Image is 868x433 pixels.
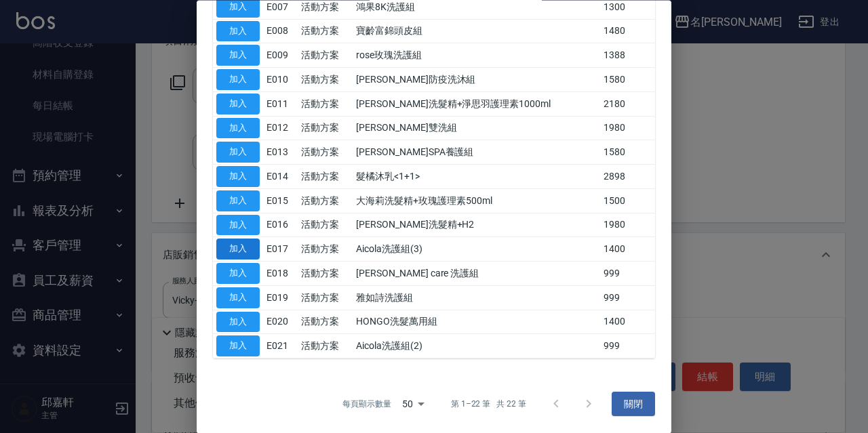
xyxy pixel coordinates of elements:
[216,287,260,308] button: 加入
[600,20,655,44] td: 1480
[263,310,298,335] td: E020
[600,165,655,189] td: 2898
[263,262,298,286] td: E018
[353,117,600,141] td: [PERSON_NAME]雙洗組
[216,94,260,115] button: 加入
[216,215,260,236] button: 加入
[353,189,600,213] td: 大海莉洗髮精+玫瑰護理素500ml
[216,118,260,139] button: 加入
[216,239,260,260] button: 加入
[298,237,353,262] td: 活動方案
[600,68,655,92] td: 1580
[263,68,298,92] td: E010
[612,392,655,417] button: 關閉
[298,20,353,44] td: 活動方案
[353,20,600,44] td: 寶齡富錦頭皮組
[298,117,353,141] td: 活動方案
[263,20,298,44] td: E008
[216,21,260,42] button: 加入
[298,213,353,238] td: 活動方案
[353,237,600,262] td: Aicola洗護組(3)
[298,334,353,358] td: 活動方案
[263,165,298,189] td: E014
[600,43,655,68] td: 1388
[216,70,260,91] button: 加入
[263,189,298,213] td: E015
[216,264,260,285] button: 加入
[353,213,600,238] td: [PERSON_NAME]洗髮精+H2
[353,140,600,165] td: [PERSON_NAME]SPA養護組
[216,336,260,357] button: 加入
[600,140,655,165] td: 1580
[600,92,655,117] td: 2180
[451,398,526,411] p: 第 1–22 筆 共 22 筆
[353,310,600,335] td: HONGO洗髮萬用組
[298,68,353,92] td: 活動方案
[353,286,600,310] td: 雅如詩洗護組
[600,189,655,213] td: 1500
[298,92,353,117] td: 活動方案
[263,117,298,141] td: E012
[353,165,600,189] td: 髮橘沐乳<1+1>
[216,190,260,211] button: 加入
[298,140,353,165] td: 活動方案
[397,386,429,423] div: 50
[353,334,600,358] td: Aicola洗護組(2)
[263,237,298,262] td: E017
[353,92,600,117] td: [PERSON_NAME]洗髮精+淨思羽護理素1000ml
[263,140,298,165] td: E013
[298,262,353,286] td: 活動方案
[298,43,353,68] td: 活動方案
[600,262,655,286] td: 999
[263,43,298,68] td: E009
[600,213,655,238] td: 1980
[353,43,600,68] td: rose玫瑰洗護組
[298,189,353,213] td: 活動方案
[298,286,353,310] td: 活動方案
[216,167,260,188] button: 加入
[353,262,600,286] td: [PERSON_NAME] care 洗護組
[600,334,655,358] td: 999
[263,334,298,358] td: E021
[298,310,353,335] td: 活動方案
[342,398,391,411] p: 每頁顯示數量
[353,68,600,92] td: [PERSON_NAME]防疫洗沐組
[600,286,655,310] td: 999
[600,310,655,335] td: 1400
[600,117,655,141] td: 1980
[298,165,353,189] td: 活動方案
[216,312,260,333] button: 加入
[600,237,655,262] td: 1400
[263,286,298,310] td: E019
[263,213,298,238] td: E016
[263,92,298,117] td: E011
[216,142,260,163] button: 加入
[216,45,260,66] button: 加入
